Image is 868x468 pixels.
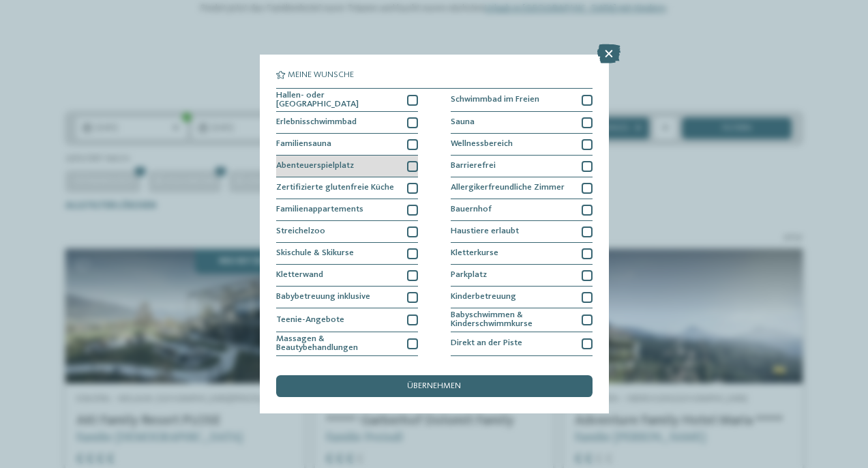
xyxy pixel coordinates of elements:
span: Streichelzoo [276,227,325,236]
span: Skischule & Skikurse [276,249,354,258]
span: Allergikerfreundliche Zimmer [451,184,565,192]
span: Kinderbetreuung [451,293,516,302]
span: Massagen & Beautybehandlungen [276,335,399,353]
span: Haustiere erlaubt [451,227,519,236]
span: übernehmen [407,382,461,391]
span: Bauernhof [451,205,492,214]
span: Zertifizierte glutenfreie Küche [276,184,394,192]
span: Babybetreuung inklusive [276,293,370,302]
span: Kletterwand [276,271,323,280]
span: Abenteuerspielplatz [276,162,354,171]
span: Parkplatz [451,271,487,280]
span: Familienappartements [276,205,363,214]
span: Sauna [451,118,475,127]
span: Direkt an der Piste [451,339,522,348]
span: Barrierefrei [451,162,496,171]
span: Meine Wünsche [288,71,354,80]
span: Erlebnisschwimmbad [276,118,357,127]
span: Familiensauna [276,140,331,149]
span: Babyschwimmen & Kinderschwimmkurse [451,311,573,329]
span: Hallen- oder [GEOGRAPHIC_DATA] [276,91,399,109]
span: Wellnessbereich [451,140,513,149]
span: Schwimmbad im Freien [451,96,539,104]
span: Teenie-Angebote [276,316,344,325]
span: Kletterkurse [451,249,498,258]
